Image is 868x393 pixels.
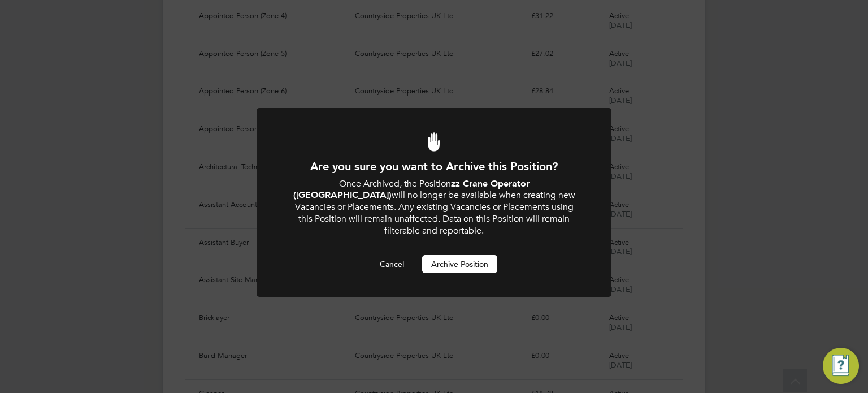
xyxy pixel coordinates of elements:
[422,255,497,273] button: Archive Position
[287,159,581,174] h1: Are you sure you want to Archive this Position?
[287,178,581,237] div: Once Archived, the Position will no longer be available when creating new Vacancies or Placements...
[293,178,530,201] b: zz Crane Operator ([GEOGRAPHIC_DATA])
[823,348,859,384] button: Engage Resource Center
[371,255,413,273] button: Cancel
